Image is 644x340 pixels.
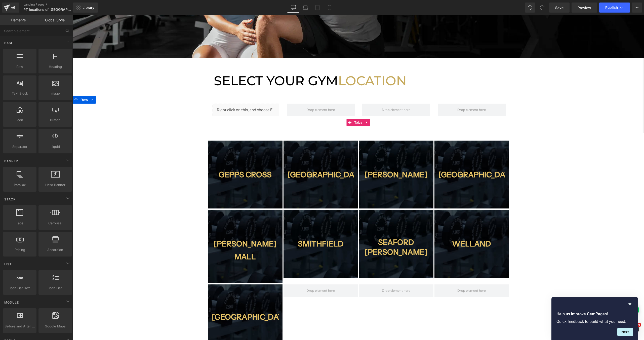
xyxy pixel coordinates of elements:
[5,247,35,252] span: Pricing
[36,15,73,25] a: Global Style
[17,81,23,89] a: Expand / Collapse
[139,297,218,307] a: [GEOGRAPHIC_DATA]
[7,81,17,89] span: Row
[141,224,204,246] a: [PERSON_NAME] MALL
[40,221,70,226] span: Carousel
[215,155,293,164] a: [GEOGRAPHIC_DATA]
[40,91,70,96] span: Image
[627,301,633,307] button: Hide survey
[2,3,19,13] a: v6
[572,3,597,13] a: Preview
[4,300,19,305] span: Module
[599,3,630,13] button: Publish
[299,3,311,13] a: Laptop
[5,91,35,96] span: Text Block
[632,3,642,13] button: More
[146,155,199,164] a: GEPPS CROSS
[556,311,633,317] h2: Help us improve GemPages!
[4,197,16,202] span: Stack
[40,64,70,69] span: Heading
[556,301,633,336] div: Help us improve GemPages!
[83,5,94,10] span: Library
[5,117,35,123] span: Icon
[379,224,418,233] a: WELLAND
[23,3,81,7] a: Landing Pages
[40,117,70,123] span: Button
[40,285,70,291] span: Icon List
[537,3,547,13] button: Redo
[4,40,14,45] span: Base
[5,324,35,329] span: Before and After Images
[525,3,535,13] button: Undo
[5,285,35,291] span: Icon List Hoz
[556,319,633,324] p: Quick feedback to build what you need.
[5,182,35,188] span: Parallax
[5,144,35,149] span: Separator
[23,8,72,12] span: PT locations of [GEOGRAPHIC_DATA]
[4,262,12,267] span: List
[141,58,265,73] span: SELECT YOUR GYM
[605,6,618,10] span: Publish
[40,182,70,188] span: Hero Banner
[637,323,641,327] span: 6
[225,224,271,233] a: SMITHFIELD
[578,5,591,10] span: Preview
[617,328,633,336] button: Next question
[324,3,336,13] a: Mobile
[555,5,563,10] span: Save
[5,64,35,69] span: Row
[366,155,444,164] a: [GEOGRAPHIC_DATA]
[287,3,299,13] a: Desktop
[40,247,70,252] span: Accordion
[292,155,355,164] a: [PERSON_NAME]
[10,4,16,11] div: v6
[265,58,334,73] font: LOCATION
[40,144,70,149] span: Liquid
[40,324,70,329] span: Google Maps
[5,221,35,226] span: Tabs
[4,159,19,163] span: Banner
[292,223,355,242] a: SEAFORD [PERSON_NAME]
[280,104,291,111] span: Tabs
[291,104,298,111] a: Expand / Collapse
[73,3,98,13] a: New Library
[311,3,324,13] a: Tablet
